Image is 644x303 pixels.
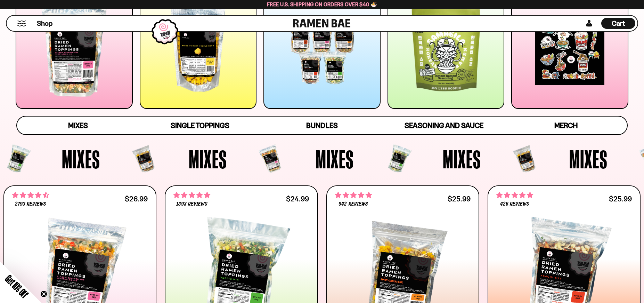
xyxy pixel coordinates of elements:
span: 426 reviews [500,201,529,207]
a: Shop [37,18,52,29]
span: Seasoning and Sauce [405,121,483,130]
span: 4.76 stars [496,191,533,200]
span: Mixes [316,146,354,172]
div: $24.99 [286,196,309,202]
button: Close teaser [40,290,47,297]
span: Bundles [306,121,337,130]
div: $25.99 [448,196,471,202]
span: Get 10% Off [3,273,30,300]
span: 4.76 stars [173,191,210,200]
a: Merch [505,117,627,134]
button: Mobile Menu Trigger [17,21,26,26]
span: 942 reviews [339,201,368,207]
span: Merch [554,121,578,130]
a: Mixes [17,117,139,134]
div: $25.99 [609,196,632,202]
span: Mixes [68,121,88,130]
span: 2793 reviews [15,201,46,207]
div: $26.99 [125,196,148,202]
a: Cart [601,16,635,31]
span: 4.75 stars [335,191,372,200]
span: Single Toppings [171,121,229,130]
span: Mixes [443,146,481,172]
span: 1393 reviews [176,201,207,207]
span: Free U.S. Shipping on Orders over $40 🍜 [267,1,377,8]
a: Bundles [261,117,383,134]
a: Seasoning and Sauce [383,117,505,134]
span: Mixes [62,146,100,172]
span: Mixes [569,146,608,172]
a: Single Toppings [139,117,261,134]
span: 4.68 stars [12,191,49,200]
span: Mixes [189,146,227,172]
span: Cart [612,19,625,27]
span: Shop [37,19,52,28]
